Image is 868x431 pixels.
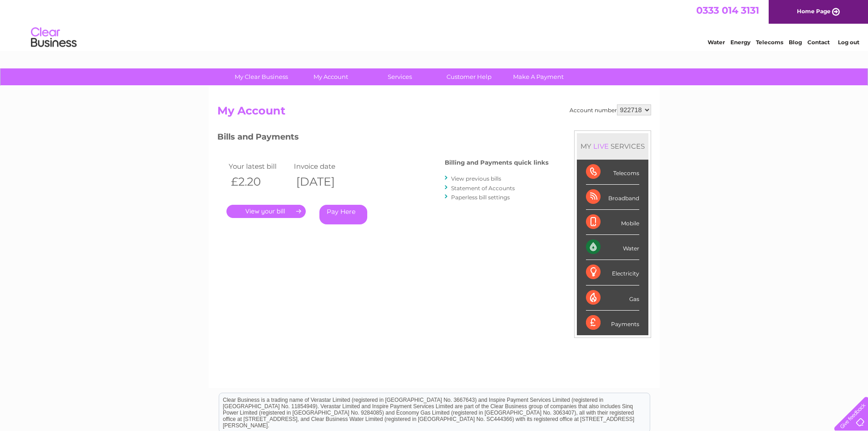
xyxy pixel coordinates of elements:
[501,68,576,85] a: Make A Payment
[451,185,515,192] a: Statement of Accounts
[445,159,549,166] h4: Billing and Payments quick links
[431,68,507,85] a: Customer Help
[696,5,759,16] a: 0333 014 3131
[292,160,357,172] td: Invoice date
[577,133,648,159] div: MY SERVICES
[217,104,651,122] h2: My Account
[226,160,292,172] td: Your latest bill
[319,205,367,224] a: Pay Here
[31,24,77,52] img: logo.png
[292,172,357,191] th: [DATE]
[586,260,639,285] div: Electricity
[226,172,292,191] th: £2.20
[362,68,437,85] a: Services
[730,39,750,46] a: Energy
[451,194,510,201] a: Paperless bill settings
[708,39,725,46] a: Water
[586,286,639,311] div: Gas
[586,235,639,260] div: Water
[838,39,859,46] a: Log out
[226,205,306,218] a: .
[756,39,783,46] a: Telecoms
[591,142,611,151] div: LIVE
[586,160,639,185] div: Telecoms
[224,68,299,85] a: My Clear Business
[586,210,639,235] div: Mobile
[586,311,639,335] div: Payments
[789,39,802,46] a: Blog
[807,39,830,46] a: Contact
[293,68,368,85] a: My Account
[451,175,501,182] a: View previous bills
[219,5,650,44] div: Clear Business is a trading name of Verastar Limited (registered in [GEOGRAPHIC_DATA] No. 3667643...
[570,104,651,115] div: Account number
[217,130,549,146] h3: Bills and Payments
[586,185,639,210] div: Broadband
